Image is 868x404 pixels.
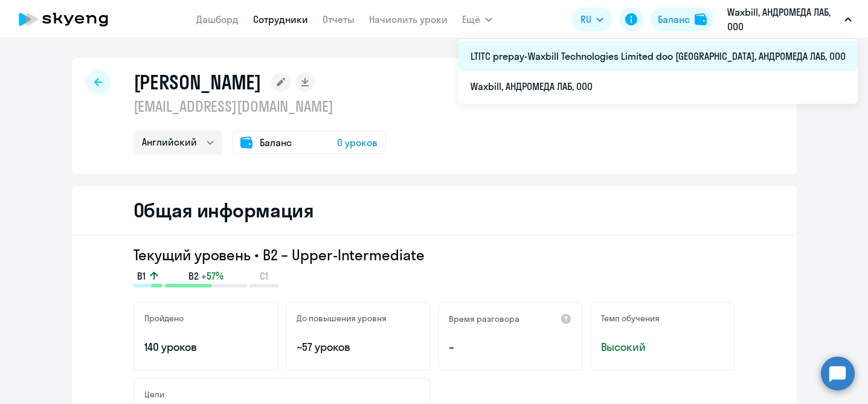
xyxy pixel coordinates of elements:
a: Дашборд [196,13,239,25]
button: Ещё [462,7,492,31]
h3: Текущий уровень • B2 – Upper-Intermediate [133,245,735,265]
h5: Время разговора [449,313,519,324]
span: C1 [260,269,268,283]
ul: Ещё [458,39,858,104]
h5: Пройдено [144,313,184,324]
button: RU [572,7,612,31]
a: Начислить уроки [369,13,448,25]
p: – [449,339,572,355]
button: Балансbalance [651,7,714,31]
h2: Общая информация [133,198,314,222]
img: balance [695,13,707,25]
h5: Цели [144,389,164,400]
span: Баланс [260,135,292,150]
span: B1 [137,269,146,283]
h5: Темп обучения [601,313,660,324]
span: Ещё [462,12,480,27]
h1: [PERSON_NAME] [133,70,262,94]
p: 140 уроков [144,339,268,355]
span: B2 [188,269,199,283]
p: [EMAIL_ADDRESS][DOMAIN_NAME] [133,97,386,116]
p: Waxbill, АНДРОМЕДА ЛАБ, ООО [727,5,840,34]
h5: До повышения уровня [297,313,387,324]
div: Баланс [658,12,690,27]
a: Отчеты [323,13,355,25]
span: Высокий [601,339,724,355]
span: RU [580,12,591,27]
button: Waxbill, АНДРОМЕДА ЛАБ, ООО [721,5,858,34]
p: ~57 уроков [297,339,420,355]
a: Сотрудники [253,13,308,25]
span: +57% [201,269,223,283]
span: 0 уроков [337,135,378,150]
